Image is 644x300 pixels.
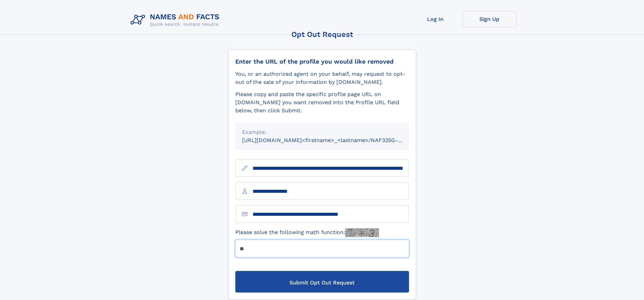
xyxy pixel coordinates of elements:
button: Submit Opt Out Request [235,271,409,293]
label: Please solve the following math function: [235,228,379,237]
div: You, or an authorized agent on your behalf, may request to opt-out of the sale of your informatio... [235,70,409,86]
a: Log In [408,11,462,27]
small: [URL][DOMAIN_NAME]<firstname>_<lastname>/NAF325G-xxxxxxxx [242,137,422,143]
div: Please copy and paste the specific profile page URL on [DOMAIN_NAME] you want removed into the Pr... [235,90,409,115]
a: Sign Up [462,11,517,27]
img: Logo Names and Facts [128,11,225,29]
div: Enter the URL of the profile you would like removed [235,58,409,65]
div: Example: [242,128,402,136]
